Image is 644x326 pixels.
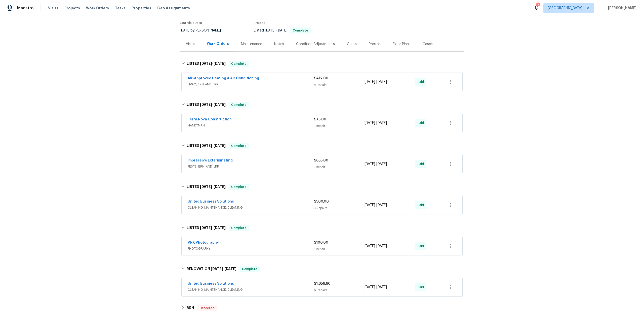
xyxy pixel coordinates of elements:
span: [DATE] [365,203,375,207]
h6: RENOVATION [187,266,236,272]
span: Complete [229,225,249,231]
div: LISTED [DATE]-[DATE]Complete [180,179,464,195]
div: Photos [369,42,381,47]
span: PESTS, BRN_AND_LRR [188,164,314,169]
span: Last Visit Date [180,21,202,24]
span: [DATE] [365,80,375,84]
span: Paid [418,203,426,208]
div: LISTED [DATE]-[DATE]Complete [180,56,464,72]
div: 1 Repair [314,123,365,128]
h6: LISTED [187,61,226,67]
span: [DATE] [200,62,212,65]
a: Impressive Exterminating [188,159,233,162]
span: - [365,285,387,290]
span: [DATE] [214,103,226,106]
span: [GEOGRAPHIC_DATA] [548,6,582,11]
div: LISTED [DATE]-[DATE]Complete [180,220,464,236]
span: [DATE] [224,267,236,271]
span: - [200,144,226,147]
span: Complete [240,267,259,272]
h6: LISTED [187,102,226,108]
span: [DATE] [376,244,387,248]
span: Paid [418,285,426,290]
div: Visits [186,42,195,47]
div: Costs [347,42,357,47]
a: United Business Solutions [188,200,234,203]
div: 13 [536,3,540,8]
a: United Business Solutions [188,282,234,285]
span: $655.00 [314,159,328,162]
span: - [200,103,226,106]
span: Tasks [115,6,126,10]
div: 1 Repair [314,247,365,252]
span: [DATE] [211,267,223,271]
div: 4 Repairs [314,82,365,87]
span: Complete [229,143,249,148]
a: Air-Approved Heating & Air Conditioning [188,77,259,80]
a: Terra Nova Construction [188,118,232,121]
div: Maintenance [241,42,262,47]
div: LISTED [DATE]-[DATE]Complete [180,97,464,113]
span: [DATE] [376,203,387,207]
span: [DATE] [265,29,275,32]
span: - [365,244,387,249]
span: - [200,185,226,188]
span: HVAC, BRN_AND_LRR [188,82,314,87]
span: [DATE] [200,144,212,147]
span: Projects [64,6,80,11]
span: CLEANING_MAINTENANCE, CLEANING [188,287,314,292]
span: $412.00 [314,77,328,80]
span: - [265,29,287,32]
span: - [365,79,387,84]
span: $100.00 [314,241,328,244]
div: Notes [274,42,284,47]
span: Work Orders [86,6,109,11]
div: 1 Repair [314,165,365,170]
div: BRN Cancelled [180,302,464,314]
span: [DATE] [376,121,387,125]
h6: LISTED [187,184,226,190]
a: VRX Photography [188,241,219,244]
span: Complete [229,61,249,66]
span: [DATE] [214,144,226,147]
h6: BRN [187,305,194,311]
div: 6 Repairs [314,288,365,293]
h6: LISTED [187,225,226,231]
span: [DATE] [180,29,190,32]
div: 3 Repairs [314,206,365,211]
span: $1,656.60 [314,282,331,285]
span: Cancelled [197,306,217,311]
span: - [200,226,226,230]
span: Complete [229,102,249,107]
span: Complete [229,184,249,189]
div: by [PERSON_NAME] [180,27,227,34]
span: Listed [254,29,311,32]
span: [DATE] [365,121,375,125]
span: [DATE] [365,285,375,289]
div: Floor Plans [393,42,411,47]
span: [DATE] [200,226,212,230]
span: [PERSON_NAME] [606,6,636,11]
span: Paid [418,79,426,84]
span: Paid [418,244,426,249]
span: [DATE] [200,185,212,188]
span: [DATE] [376,162,387,166]
span: [DATE] [214,226,226,230]
span: [DATE] [214,62,226,65]
div: RENOVATION [DATE]-[DATE]Complete [180,261,464,277]
div: Condition Adjustments [296,42,335,47]
span: [DATE] [376,80,387,84]
div: Cases [423,42,433,47]
span: - [365,120,387,125]
div: Work Orders [207,41,229,46]
span: PHOTOGRAPHY [188,246,314,251]
span: [DATE] [277,29,287,32]
span: Visits [48,6,58,11]
span: HANDYMAN [188,123,314,128]
span: Properties [132,6,151,11]
div: LISTED [DATE]-[DATE]Complete [180,138,464,154]
span: Paid [418,120,426,125]
h6: LISTED [187,143,226,149]
span: [DATE] [214,185,226,188]
span: [DATE] [376,285,387,289]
